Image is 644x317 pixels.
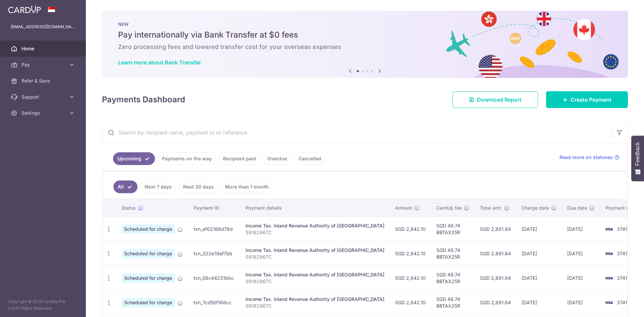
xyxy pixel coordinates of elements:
[635,142,641,166] span: Feedback
[21,61,66,68] span: Pay
[246,271,384,278] div: Income Tax. Inland Revenue Authority of [GEOGRAPHIC_DATA]
[475,217,516,241] td: SGD 2,891.84
[562,241,600,266] td: [DATE]
[246,229,384,236] p: S9182967C
[294,152,326,165] a: Cancelled
[118,43,612,51] h6: Zero processing fees and lowered transfer cost for your overseas expenses
[617,251,627,256] span: 3741
[11,23,75,30] p: [EMAIL_ADDRESS][DOMAIN_NAME]
[390,266,431,290] td: SGD 2,842.10
[121,205,136,211] span: Status
[477,96,522,104] span: Download Report
[516,217,562,241] td: [DATE]
[21,77,66,84] span: Refer & Save
[559,154,613,161] span: Read more on statuses
[118,30,612,40] h5: Pay internationally via Bank Transfer at $0 fees
[121,273,175,283] span: Scheduled for charge
[631,136,644,181] button: Feedback - Show survey
[221,180,273,193] a: More than 1 month
[246,222,384,229] div: Income Tax. Inland Revenue Authority of [GEOGRAPHIC_DATA]
[516,266,562,290] td: [DATE]
[395,205,412,211] span: Amount
[562,217,600,241] td: [DATE]
[240,199,390,217] th: Payment details
[102,94,185,106] h4: Payments Dashboard
[480,205,502,211] span: Total amt.
[118,59,201,66] a: Learn more about Bank Transfer
[158,152,216,165] a: Payments on the way
[617,226,627,232] span: 3741
[602,274,615,282] img: Bank Card
[431,290,475,315] td: SGD 49.74 BBTAX25R
[21,94,66,100] span: Support
[121,249,175,258] span: Scheduled for charge
[452,91,538,108] a: Download Report
[562,290,600,315] td: [DATE]
[431,266,475,290] td: SGD 49.74 BBTAX25R
[431,217,475,241] td: SGD 49.74 BBTAX25R
[113,180,138,193] a: All
[179,180,218,193] a: Next 30 days
[390,290,431,315] td: SGD 2,842.10
[559,154,620,161] a: Read more on statuses
[140,180,176,193] a: Next 7 days
[475,241,516,266] td: SGD 2,891.84
[188,199,240,217] th: Payment ID
[21,45,66,52] span: Home
[219,152,260,165] a: Recipient paid
[121,224,175,234] span: Scheduled for charge
[522,205,549,211] span: Charge date
[602,299,615,307] img: Bank Card
[562,266,600,290] td: [DATE]
[102,11,628,78] img: Bank transfer banner
[188,266,240,290] td: txn_08c44231bbc
[188,241,240,266] td: txn_322e7daf7bb
[602,225,615,233] img: Bank Card
[118,21,612,27] p: NEW
[617,275,627,281] span: 3741
[246,247,384,254] div: Income Tax. Inland Revenue Authority of [GEOGRAPHIC_DATA]
[188,217,240,241] td: txn_ef02168d78d
[602,250,615,258] img: Bank Card
[516,241,562,266] td: [DATE]
[567,205,587,211] span: Due date
[8,5,41,13] img: CardUp
[431,241,475,266] td: SGD 49.74 BBTAX25R
[617,300,627,305] span: 3741
[546,91,628,108] a: Create Payment
[390,241,431,266] td: SGD 2,842.10
[113,152,155,165] a: Upcoming
[571,96,611,104] span: Create Payment
[263,152,291,165] a: Overdue
[475,290,516,315] td: SGD 2,891.84
[246,254,384,260] p: S9182967C
[475,266,516,290] td: SGD 2,891.84
[102,122,611,143] input: Search by recipient name, payment id or reference
[21,110,66,116] span: Settings
[516,290,562,315] td: [DATE]
[436,205,462,211] span: CardUp fee
[246,278,384,285] p: S9182967C
[188,290,240,315] td: txn_7cd50f168cc
[390,217,431,241] td: SGD 2,842.10
[246,303,384,309] p: S9182967C
[246,296,384,303] div: Income Tax. Inland Revenue Authority of [GEOGRAPHIC_DATA]
[121,298,175,307] span: Scheduled for charge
